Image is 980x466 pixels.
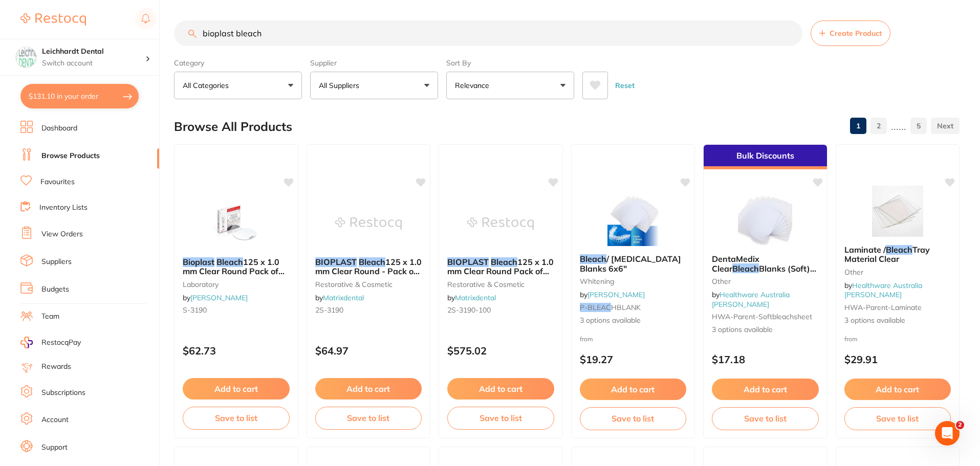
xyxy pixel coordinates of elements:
img: BIOPLAST Bleach 125 x 1.0 mm Clear Round - Pack of 10 [335,198,402,249]
a: 1 [850,116,866,136]
div: Bulk Discounts [704,145,827,169]
img: RestocqPay [20,337,33,348]
small: restorative & cosmetic [315,280,422,289]
button: Create Product [811,20,890,46]
span: 2S-3190-100 [447,305,491,315]
b: BIOPLAST Bleach 125 x 1.0 mm Clear Round - Pack of 10 [315,257,422,276]
button: Add to cart [315,378,422,400]
button: Add to cart [183,378,290,400]
em: Bioplast [183,257,214,267]
p: All Suppliers [319,80,363,91]
button: All Suppliers [310,72,438,99]
a: [PERSON_NAME] [190,293,248,302]
a: Favourites [40,177,75,187]
a: Healthware Australia [PERSON_NAME] [712,290,790,308]
a: Account [41,415,69,425]
p: $575.02 [447,345,554,357]
span: 3 options available [712,325,819,335]
button: Save to list [183,407,290,429]
small: other [712,277,819,285]
a: Dashboard [41,123,77,134]
label: Sort By [446,58,574,68]
p: $29.91 [844,353,951,365]
em: Bleach [359,257,385,267]
p: All Categories [183,80,233,91]
b: BIOPLAST Bleach 125 x 1.0 mm Clear Round Pack of 100 [447,257,554,276]
a: Browse Products [41,151,100,161]
img: Leichhardt Dental [16,47,36,68]
button: All Categories [174,72,302,99]
button: Save to list [580,407,687,430]
button: Save to list [447,407,554,429]
span: 2S-3190 [315,305,343,315]
b: Bioplast Bleach 125 x 1.0 mm Clear Round Pack of 10 [183,257,290,276]
span: 2 [956,421,964,429]
a: Support [41,442,68,453]
button: Reset [612,72,638,99]
button: Save to list [712,407,819,430]
em: BIOPLAST [447,257,489,267]
em: Bleach [216,257,243,267]
a: Suppliers [41,257,72,267]
em: Bleach [886,245,912,255]
b: DentaMedix Clear Bleach Blanks (Soft) 127mm X 127mm sheets [712,254,819,273]
a: Inventory Lists [39,203,88,213]
h2: Browse All Products [174,120,292,134]
button: Add to cart [447,378,554,400]
img: Restocq Logo [20,13,86,26]
a: 5 [910,116,927,136]
button: $131.10 in your order [20,84,139,108]
span: Tray Material Clear [844,245,930,264]
span: / [MEDICAL_DATA] Blanks 6x6" [580,254,681,273]
small: whitening [580,277,687,285]
input: Search Products [174,20,802,46]
span: from [844,335,858,343]
span: by [183,293,248,302]
p: $17.18 [712,353,819,365]
a: Subscriptions [41,388,85,398]
em: P-BLEAC [580,303,611,312]
span: HWA-parent-softbleachsheet [712,312,812,321]
span: Blanks (Soft) 127mm X 127mm sheets [712,263,816,283]
img: Laminate / Bleach Tray Material Clear [864,186,931,237]
span: by [712,290,790,308]
label: Category [174,58,302,68]
span: HWA-parent-laminate [844,303,922,312]
b: Bleach / Whitening Blanks 6x6" [580,254,687,273]
span: RestocqPay [41,338,81,348]
p: $64.97 [315,345,422,357]
img: DentaMedix Clear Bleach Blanks (Soft) 127mm X 127mm sheets [732,195,798,246]
a: 2 [870,116,887,136]
small: other [844,268,951,276]
a: Rewards [41,362,71,372]
em: Bleach [580,254,606,264]
a: View Orders [41,229,83,239]
span: by [844,281,922,299]
a: Matrixdental [455,293,496,302]
span: by [447,293,496,302]
span: S-3190 [183,305,207,315]
span: DentaMedix Clear [712,254,759,273]
a: Matrixdental [323,293,364,302]
img: Bleach / Whitening Blanks 6x6" [600,195,666,246]
span: from [580,335,593,343]
span: 125 x 1.0 mm Clear Round Pack of 100 [447,257,554,286]
a: Healthware Australia [PERSON_NAME] [844,281,922,299]
span: 3 options available [580,316,687,326]
img: BIOPLAST Bleach 125 x 1.0 mm Clear Round Pack of 100 [467,198,534,249]
button: Add to cart [580,379,687,400]
p: Switch account [42,58,145,69]
button: Relevance [446,72,574,99]
a: Restocq Logo [20,8,86,31]
span: Create Product [830,29,882,37]
p: Relevance [455,80,493,91]
label: Supplier [310,58,438,68]
em: Bleach [732,263,759,274]
small: laboratory [183,280,290,289]
small: restorative & cosmetic [447,280,554,289]
p: ...... [891,120,906,132]
a: Team [41,312,59,322]
em: BIOPLAST [315,257,357,267]
span: Laminate / [844,245,886,255]
button: Add to cart [844,379,951,400]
